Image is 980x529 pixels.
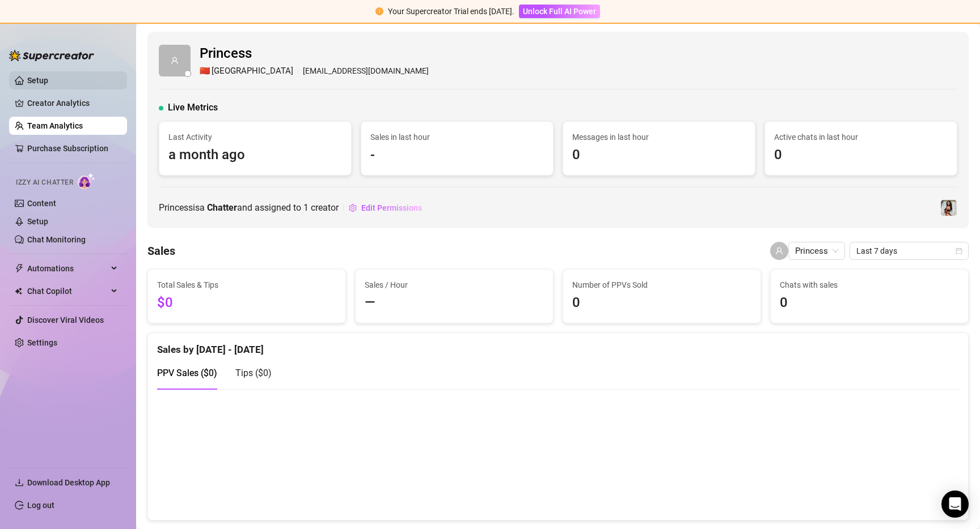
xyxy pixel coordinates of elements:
[207,202,237,213] b: Chatter
[774,144,948,166] span: 0
[349,204,357,212] span: setting
[572,144,746,166] span: 0
[388,7,514,16] span: Your Supercreator Trial ends [DATE].
[200,43,429,65] span: Princess
[856,242,962,259] span: Last 7 days
[775,247,783,255] span: user
[15,287,22,295] img: Chat Copilot
[941,200,957,216] img: Kendra (@kendralust)
[27,217,48,226] a: Setup
[171,57,179,65] span: user
[523,7,596,16] span: Unlock Full AI Power
[235,368,272,378] span: Tips ( $0 )
[27,338,57,347] a: Settings
[147,243,175,259] h4: Sales
[27,139,118,157] a: Purchase Subscription
[157,279,336,291] span: Total Sales & Tips
[27,94,118,112] a: Creator Analytics
[27,282,108,300] span: Chat Copilot
[780,279,959,291] span: Chats with sales
[27,76,48,85] a: Setup
[200,65,429,78] div: [EMAIL_ADDRESS][DOMAIN_NAME]
[16,177,73,188] span: Izzy AI Chatter
[370,131,544,143] span: Sales in last hour
[27,259,108,278] span: Automations
[572,292,751,314] span: 0
[519,5,600,18] button: Unlock Full AI Power
[365,279,544,291] span: Sales / Hour
[27,235,86,244] a: Chat Monitoring
[159,200,339,215] span: Princess is a and assigned to creator
[157,368,217,378] span: PPV Sales ( $0 )
[572,279,751,291] span: Number of PPVs Sold
[200,65,210,78] span: 🇨🇳
[212,65,293,78] span: [GEOGRAPHIC_DATA]
[27,199,56,208] a: Content
[519,7,600,16] a: Unlock Full AI Power
[157,333,959,357] div: Sales by [DATE] - [DATE]
[168,131,342,143] span: Last Activity
[361,203,422,212] span: Edit Permissions
[370,144,544,166] span: -
[27,315,104,325] a: Discover Viral Videos
[15,264,24,273] span: thunderbolt
[365,292,544,314] span: —
[774,131,948,143] span: Active chats in last hour
[15,478,24,487] span: download
[375,7,383,15] span: exclamation-circle
[168,101,218,114] span: Live Metrics
[780,292,959,314] span: 0
[27,501,54,510] a: Log out
[27,478,110,487] span: Download Desktop App
[572,131,746,143] span: Messages in last hour
[956,248,962,254] span: calendar
[303,202,309,213] span: 1
[941,490,969,518] div: Open Intercom Messenger
[168,144,342,166] span: a month ago
[9,50,94,61] img: logo-BBDzfeDw.svg
[78,173,95,189] img: AI Chatter
[348,199,423,217] button: Edit Permissions
[795,242,838,259] span: Princess
[27,121,83,130] a: Team Analytics
[157,292,336,314] span: $0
